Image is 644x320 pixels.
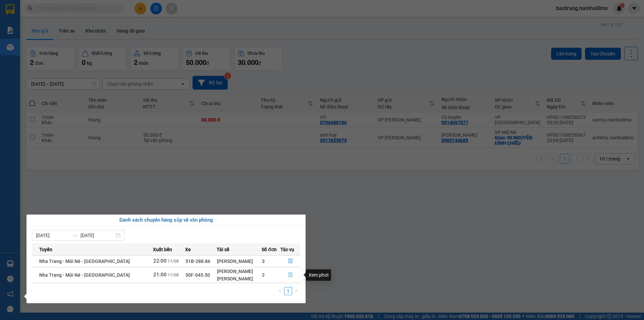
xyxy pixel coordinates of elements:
span: Nha Trang - Mũi Né - [GEOGRAPHIC_DATA] [39,272,130,278]
li: 1 [284,287,292,295]
span: 22:00 [153,258,167,264]
div: Xem phơi [306,269,331,281]
div: [PERSON_NAME] [217,275,261,282]
button: left [276,287,284,295]
span: 11/08 [168,259,179,264]
div: Danh sách chuyến hàng sắp về văn phòng [32,216,300,224]
button: file-done [281,270,300,280]
span: file-done [288,259,293,264]
span: right [294,289,298,293]
span: 2 [262,272,265,278]
span: 21:00 [153,272,167,278]
span: left [278,289,282,293]
input: Đến ngày [80,232,114,239]
li: Previous Page [276,287,284,295]
span: Xe [185,246,191,253]
span: 50F-045.50 [185,272,210,278]
span: Tác vụ [280,246,294,253]
span: to [72,233,78,238]
div: [PERSON_NAME] [217,258,261,265]
span: 11/08 [168,273,179,277]
li: Next Page [292,287,300,295]
span: Tài xế [217,246,229,253]
a: 1 [284,287,292,295]
div: [PERSON_NAME] [217,268,261,275]
input: Từ ngày [36,232,70,239]
span: Xuất bến [153,246,172,253]
span: Số đơn [262,246,277,253]
span: Tuyến [39,246,52,253]
button: right [292,287,300,295]
button: file-done [281,256,300,267]
span: file-done [288,272,293,278]
span: Nha Trang - Mũi Né - [GEOGRAPHIC_DATA] [39,259,130,264]
span: 3 [262,259,265,264]
span: swap-right [72,233,78,238]
span: 51B-288.86 [185,259,210,264]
